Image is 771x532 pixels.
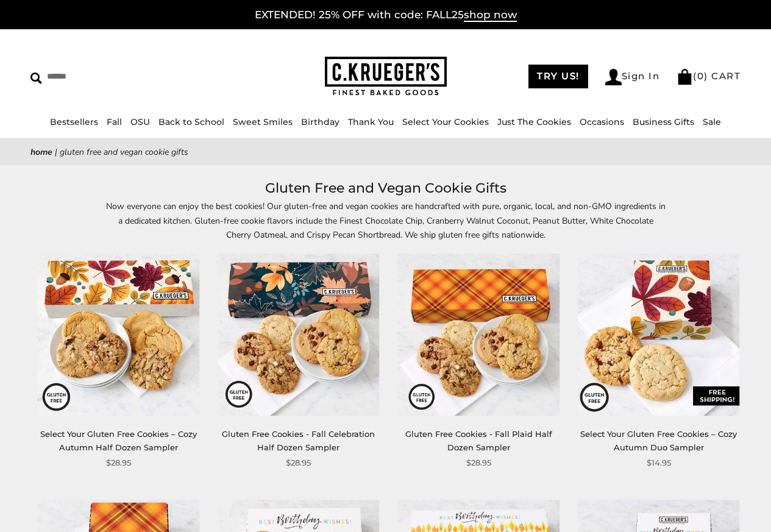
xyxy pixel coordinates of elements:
h1: Gluten Free and Vegan Cookie Gifts [49,177,722,199]
img: Select Your Gluten Free Cookies – Cozy Autumn Duo Sampler [578,254,739,416]
img: C.KRUEGER'S [325,57,447,96]
a: OSU [130,116,150,127]
a: Select Your Gluten Free Cookies – Cozy Autumn Half Dozen Sampler [40,429,197,452]
span: $28.95 [286,456,311,469]
img: Search [30,73,42,84]
a: Thank You [348,116,394,127]
span: $28.95 [106,456,131,469]
a: Birthday [301,116,339,127]
a: Select Your Cookies [402,116,489,127]
a: TRY US! [528,65,588,88]
a: (0) CART [677,70,741,82]
a: Bestsellers [50,116,98,127]
input: Search [30,67,193,86]
a: Gluten Free Cookies - Fall Plaid Half Dozen Sampler [405,429,552,452]
a: Back to School [158,116,224,127]
p: Now everyone can enjoy the best cookies! Our gluten-free and vegan cookies are handcrafted with p... [105,199,666,241]
a: Occasions [580,116,624,127]
nav: breadcrumbs [30,145,741,159]
span: $28.95 [466,456,491,469]
a: Home [30,146,52,158]
a: Business Gifts [633,116,694,127]
a: Sign In [605,69,660,85]
a: EXTENDED! 25% OFF with code: FALL25shop now [255,9,517,22]
img: Bag [677,69,693,85]
span: shop now [464,9,517,22]
a: Gluten Free Cookies - Fall Celebration Half Dozen Sampler [222,429,375,452]
a: Sale [703,116,721,127]
span: $14.95 [647,456,671,469]
img: Gluten Free Cookies - Fall Plaid Half Dozen Sampler [398,254,560,416]
a: Sweet Smiles [233,116,293,127]
img: Account [605,69,622,85]
a: Select Your Gluten Free Cookies – Cozy Autumn Duo Sampler [580,429,737,452]
img: Select Your Gluten Free Cookies – Cozy Autumn Half Dozen Sampler [38,254,199,416]
a: Fall [107,116,122,127]
span: Gluten Free and Vegan Cookie Gifts [60,146,188,158]
a: Just The Cookies [497,116,571,127]
img: Gluten Free Cookies - Fall Celebration Half Dozen Sampler [218,254,379,416]
span: | [55,146,57,158]
span: 0 [697,70,705,82]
